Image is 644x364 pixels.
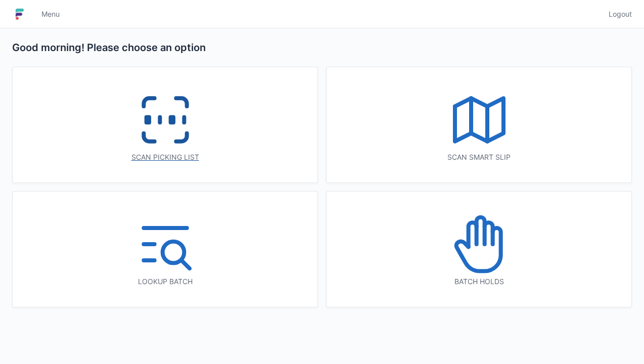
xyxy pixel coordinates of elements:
[347,277,611,287] div: Batch holds
[12,67,318,183] a: Scan picking list
[41,9,60,19] span: Menu
[12,191,318,307] a: Lookup batch
[326,67,632,183] a: Scan smart slip
[35,5,66,23] a: Menu
[33,277,297,287] div: Lookup batch
[12,40,632,55] h2: Good morning! Please choose an option
[603,5,632,23] a: Logout
[33,152,297,162] div: Scan picking list
[609,9,632,19] span: Logout
[326,191,632,307] a: Batch holds
[347,152,611,162] div: Scan smart slip
[12,6,27,22] img: logo-small.jpg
